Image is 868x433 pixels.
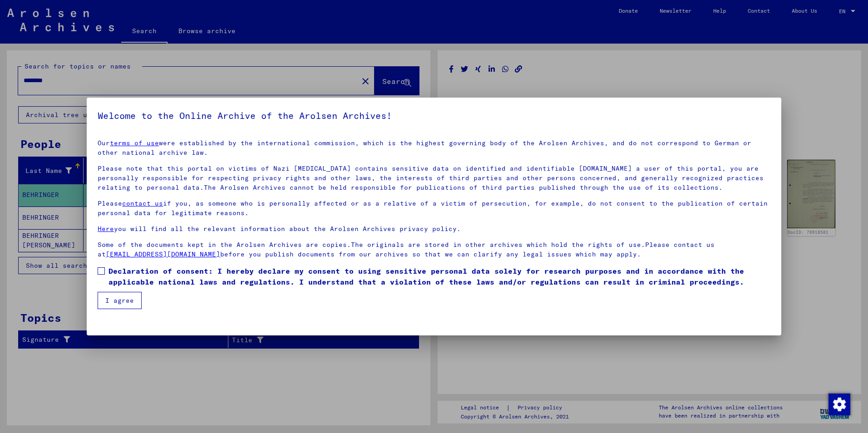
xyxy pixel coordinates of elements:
[122,199,163,207] a: contact us
[98,199,770,218] p: Please if you, as someone who is personally affected or as a relative of a victim of persecution,...
[98,225,114,233] a: Here
[110,139,159,147] a: terms of use
[98,240,770,259] p: Some of the documents kept in the Arolsen Archives are copies.The originals are stored in other a...
[98,138,770,157] p: Our were established by the international commission, which is the highest governing body of the ...
[108,266,770,287] span: Declaration of consent: I hereby declare my consent to using sensitive personal data solely for r...
[829,394,850,415] img: Change consent
[98,224,770,234] p: you will find all the relevant information about the Arolsen Archives privacy policy.
[106,250,220,258] a: [EMAIL_ADDRESS][DOMAIN_NAME]
[98,292,142,309] button: I agree
[98,164,770,192] p: Please note that this portal on victims of Nazi [MEDICAL_DATA] contains sensitive data on identif...
[98,108,770,123] h5: Welcome to the Online Archive of the Arolsen Archives!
